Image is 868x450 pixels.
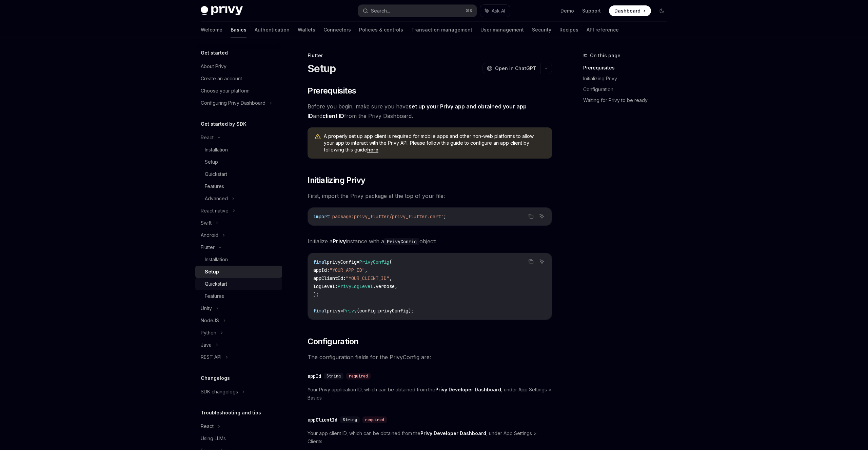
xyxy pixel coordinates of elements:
span: "YOUR_CLIENT_ID" [346,275,389,281]
a: Transaction management [411,22,472,38]
a: Features [195,180,282,192]
span: Open in ChatGPT [495,65,536,72]
span: "YOUR_APP_ID" [330,267,365,273]
button: Search...⌘K [358,5,477,17]
img: dark logo [201,6,243,16]
div: React [201,134,214,142]
h5: Changelogs [201,374,230,382]
a: client ID [322,112,344,120]
a: Authentication [255,22,290,38]
span: .verbose, [373,283,397,289]
div: required [346,373,371,380]
div: Create an account [201,75,242,83]
a: Choose your platform [195,85,282,97]
span: : [343,275,346,281]
span: 'package:privy_flutter/privy_flutter.dart' [330,213,443,220]
a: Security [532,22,551,38]
span: appId [313,267,327,273]
span: appClientId [313,275,343,281]
a: Features [195,290,282,302]
div: Java [201,341,212,349]
span: ( [389,259,392,265]
span: Privy [343,308,357,314]
div: Setup [205,268,219,276]
div: Choose your platform [201,87,250,95]
a: Support [582,7,601,14]
a: Connectors [323,22,351,38]
h5: Troubleshooting and tips [201,409,261,417]
div: appClientId [308,416,337,423]
button: Ask AI [537,212,546,221]
a: Demo [560,7,574,14]
span: Initialize a instance with a object: [308,237,552,246]
span: : [335,283,338,289]
button: Ask AI [537,257,546,266]
a: set up your Privy app and obtained your app ID [308,103,527,120]
a: Create an account [195,73,282,85]
div: React native [201,207,229,215]
span: PrivyConfig [359,259,389,265]
a: Privy Developer Dashboard [420,430,486,436]
div: Installation [205,146,228,154]
div: Unity [201,304,212,312]
span: = [340,308,343,314]
div: Android [201,231,218,239]
a: Initializing Privy [583,73,673,84]
span: Your app client ID, which can be obtained from the , under App Settings > Clients [308,429,552,446]
button: Copy the contents from the code block [527,257,535,266]
span: First, import the Privy package at the top of your file: [308,191,552,201]
a: Welcome [201,22,222,38]
div: Advanced [205,195,228,203]
span: ); [313,291,319,298]
div: About Privy [201,62,226,70]
a: Quickstart [195,278,282,290]
span: = [357,259,359,265]
div: Swift [201,219,212,227]
span: privyConfig); [378,308,414,314]
div: Configuring Privy Dashboard [201,99,265,107]
span: Initializing Privy [308,175,365,186]
a: Setup [195,156,282,168]
span: On this page [590,52,620,60]
div: NodeJS [201,316,219,325]
div: Features [205,292,224,300]
span: Dashboard [614,7,640,14]
div: REST API [201,353,221,361]
a: Prerequisites [583,62,673,73]
button: Toggle dark mode [656,5,667,16]
svg: Warning [314,134,321,140]
a: Basics [231,22,246,38]
div: Features [205,182,224,190]
a: About Privy [195,60,282,73]
a: Setup [195,266,282,278]
a: Quickstart [195,168,282,180]
div: SDK changelogs [201,388,238,396]
span: The configuration fields for the PrivyConfig are: [308,352,552,362]
span: Before you begin, make sure you have and from the Privy Dashboard. [308,102,552,121]
div: Setup [205,158,218,166]
span: final [313,308,327,314]
span: Prerequisites [308,85,356,96]
span: : [376,308,378,314]
div: Quickstart [205,280,227,288]
a: Installation [195,144,282,156]
span: : [327,267,330,273]
button: Ask AI [480,5,510,17]
div: appId [308,373,321,380]
code: PrivyConfig [384,238,419,245]
a: Dashboard [609,5,651,16]
span: String [343,417,357,423]
div: React [201,422,214,430]
span: privy [327,308,340,314]
div: Flutter [308,52,552,59]
button: Copy the contents from the code block [527,212,535,221]
a: User management [480,22,524,38]
span: Ask AI [492,7,505,14]
a: here [367,147,378,153]
a: Waiting for Privy to be ready [583,95,673,106]
span: ; [443,213,446,220]
span: final [313,259,327,265]
span: String [327,373,341,379]
span: privyConfig [327,259,357,265]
